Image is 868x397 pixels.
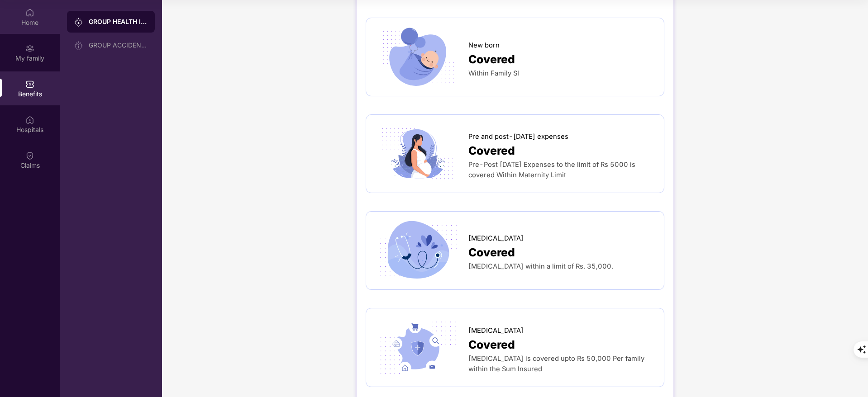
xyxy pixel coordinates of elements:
[468,262,613,270] span: [MEDICAL_DATA] within a limit of Rs. 35,000.
[25,115,34,124] img: svg+xml;base64,PHN2ZyBpZD0iSG9zcGl0YWxzIiB4bWxucz0iaHR0cDovL3d3dy53My5vcmcvMjAwMC9zdmciIHdpZHRoPS...
[468,336,515,354] span: Covered
[25,80,34,89] img: svg+xml;base64,PHN2ZyBpZD0iQmVuZWZpdHMiIHhtbG5zPSJodHRwOi8vd3d3LnczLm9yZy8yMDAwL3N2ZyIgd2lkdGg9Ij...
[25,8,34,17] img: svg+xml;base64,PHN2ZyBpZD0iSG9tZSIgeG1sbnM9Imh0dHA6Ly93d3cudzMub3JnLzIwMDAvc3ZnIiB3aWR0aD0iMjAiIG...
[25,151,34,160] img: svg+xml;base64,PHN2ZyBpZD0iQ2xhaW0iIHhtbG5zPSJodHRwOi8vd3d3LnczLm9yZy8yMDAwL3N2ZyIgd2lkdGg9IjIwIi...
[89,42,148,49] div: GROUP ACCIDENTAL INSURANCE
[468,233,524,244] span: [MEDICAL_DATA]
[375,124,461,184] img: icon
[375,27,461,87] img: icon
[468,51,515,68] span: Covered
[468,69,519,77] span: Within Family SI
[375,317,461,378] img: icon
[468,161,635,179] span: Pre-Post [DATE] Expenses to the limit of Rs 5000 is covered Within Maternity Limit
[468,244,515,261] span: Covered
[89,17,148,26] div: GROUP HEALTH INSURANCE
[74,18,83,27] img: svg+xml;base64,PHN2ZyB3aWR0aD0iMjAiIGhlaWdodD0iMjAiIHZpZXdCb3g9IjAgMCAyMCAyMCIgZmlsbD0ibm9uZSIgeG...
[468,40,500,51] span: New born
[25,44,34,53] img: svg+xml;base64,PHN2ZyB3aWR0aD0iMjAiIGhlaWdodD0iMjAiIHZpZXdCb3g9IjAgMCAyMCAyMCIgZmlsbD0ibm9uZSIgeG...
[375,221,461,280] img: icon
[468,326,524,336] span: [MEDICAL_DATA]
[74,41,83,50] img: svg+xml;base64,PHN2ZyB3aWR0aD0iMjAiIGhlaWdodD0iMjAiIHZpZXdCb3g9IjAgMCAyMCAyMCIgZmlsbD0ibm9uZSIgeG...
[468,132,568,142] span: Pre and post-[DATE] expenses
[468,142,515,160] span: Covered
[468,354,644,373] span: [MEDICAL_DATA] is covered upto Rs 50,000 Per family within the Sum Insured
